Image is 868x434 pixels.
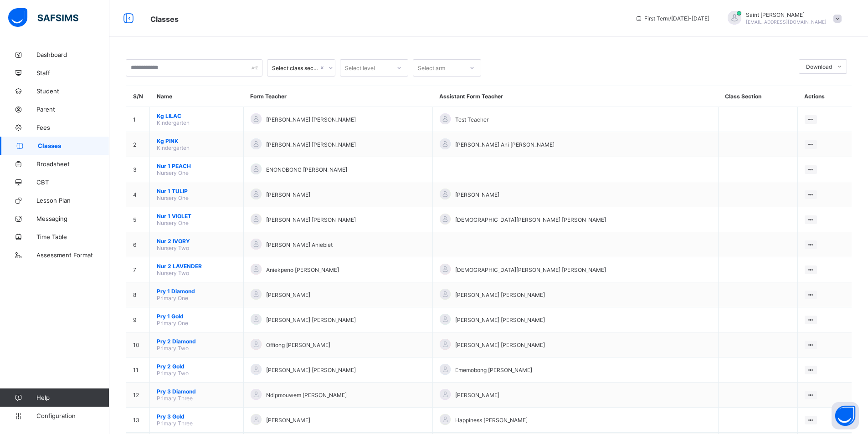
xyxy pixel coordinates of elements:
td: 4 [126,182,150,207]
span: Configuration [36,412,109,419]
span: Primary One [157,320,188,327]
span: [PERSON_NAME] [PERSON_NAME] [266,367,356,373]
span: Nur 2 IVORY [157,238,236,245]
span: Nursery One [157,194,189,201]
span: Assessment Format [36,251,109,259]
span: [PERSON_NAME] [PERSON_NAME] [266,317,356,323]
span: Pry 2 Gold [157,363,236,370]
span: Nur 2 LAVENDER [157,263,236,270]
span: [DEMOGRAPHIC_DATA][PERSON_NAME] [PERSON_NAME] [455,266,606,273]
span: CBT [36,179,109,186]
span: Dashboard [36,51,109,58]
span: Kindergarten [157,119,190,126]
img: safsims [8,8,78,27]
span: [PERSON_NAME] [455,191,499,198]
td: 8 [126,282,150,307]
div: Select arm [418,59,445,77]
span: [PERSON_NAME] [PERSON_NAME] [455,317,545,323]
span: Lesson Plan [36,197,109,204]
span: Download [806,63,832,70]
span: Pry 1 Diamond [157,288,236,295]
span: [PERSON_NAME] [455,392,499,398]
td: 7 [126,257,150,282]
span: [DEMOGRAPHIC_DATA][PERSON_NAME] [PERSON_NAME] [455,216,606,223]
span: Nursery One [157,220,189,226]
span: Nur 1 VIOLET [157,213,236,220]
div: Select level [345,59,375,77]
span: [PERSON_NAME] [266,417,310,424]
td: 10 [126,332,150,357]
span: Broadsheet [36,160,109,168]
span: [PERSON_NAME] [PERSON_NAME] [266,216,356,223]
th: Form Teacher [243,86,432,107]
td: 3 [126,157,150,182]
th: Name [150,86,244,107]
span: [PERSON_NAME] [266,191,310,198]
span: Pry 3 Diamond [157,388,236,395]
span: Nur 1 PEACH [157,163,236,169]
th: Class Section [718,86,797,107]
span: [PERSON_NAME] [PERSON_NAME] [266,141,356,148]
span: Messaging [36,215,109,222]
span: Primary Three [157,420,193,427]
span: Happiness [PERSON_NAME] [455,417,528,424]
span: Kg PINK [157,138,236,144]
span: ENONOBONG [PERSON_NAME] [266,166,347,173]
span: [PERSON_NAME] [PERSON_NAME] [455,291,545,298]
span: Primary Three [157,395,193,402]
div: SaintPaul II [719,11,846,26]
span: session/term information [635,15,709,22]
td: 11 [126,357,150,383]
span: [PERSON_NAME] [PERSON_NAME] [455,342,545,348]
span: [PERSON_NAME] Aniebiet [266,241,333,248]
span: Ndipmouwem [PERSON_NAME] [266,392,347,398]
span: Pry 3 Gold [157,413,236,420]
span: Classes [150,15,179,24]
span: [PERSON_NAME] Ani [PERSON_NAME] [455,141,555,148]
span: Classes [38,142,109,149]
td: 2 [126,132,150,157]
span: [EMAIL_ADDRESS][DOMAIN_NAME] [746,19,827,25]
td: 5 [126,207,150,232]
span: Nur 1 TULIP [157,188,236,194]
span: [PERSON_NAME] [266,291,310,298]
span: Ememobong [PERSON_NAME] [455,367,532,373]
th: Actions [797,86,852,107]
span: Nursery Two [157,245,189,251]
th: Assistant Form Teacher [432,86,718,107]
td: 9 [126,307,150,332]
td: 6 [126,232,150,257]
td: 13 [126,408,150,433]
span: Pry 2 Diamond [157,338,236,345]
button: Open asap [832,402,859,429]
td: 1 [126,107,150,132]
span: Student [36,87,109,95]
span: Time Table [36,233,109,240]
td: 12 [126,383,150,408]
span: Nursery One [157,169,189,176]
span: Help [36,394,109,401]
span: Pry 1 Gold [157,313,236,320]
span: Parent [36,106,109,113]
span: Primary Two [157,370,189,377]
span: Saint [PERSON_NAME] [746,11,827,18]
span: Test Teacher [455,116,488,123]
span: Primary One [157,295,188,301]
span: Staff [36,69,109,77]
span: [PERSON_NAME] [PERSON_NAME] [266,116,356,123]
span: Primary Two [157,345,189,352]
div: Select class section [272,65,318,71]
th: S/N [126,86,150,107]
span: Nursery Two [157,270,189,276]
span: Kindergarten [157,144,190,151]
span: Aniekpeno [PERSON_NAME] [266,266,339,273]
span: Fees [36,124,109,131]
span: Offiong [PERSON_NAME] [266,342,330,348]
span: Kg LILAC [157,112,236,119]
